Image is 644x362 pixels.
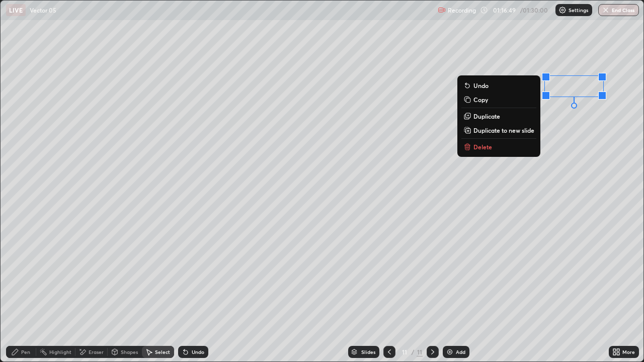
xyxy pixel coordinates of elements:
[89,349,104,354] div: Eraser
[49,349,71,354] div: Highlight
[438,6,446,14] img: recording.375f2c34.svg
[155,349,170,354] div: Select
[399,349,410,355] div: 11
[461,110,536,122] button: Duplicate
[461,79,536,92] button: Undo
[473,143,492,151] p: Delete
[30,6,56,14] p: Vector 05
[192,349,204,354] div: Undo
[412,349,415,355] div: /
[473,96,488,104] p: Copy
[473,112,500,120] p: Duplicate
[456,349,465,354] div: Add
[569,8,588,13] p: Settings
[446,348,454,356] img: add-slide-button
[461,124,536,136] button: Duplicate to new slide
[417,347,423,356] div: 11
[473,126,534,134] p: Duplicate to new slide
[461,141,536,153] button: Delete
[448,7,476,14] p: Recording
[602,6,610,14] img: end-class-cross
[622,349,635,354] div: More
[121,349,138,354] div: Shapes
[21,349,30,354] div: Pen
[558,6,567,14] img: class-settings-icons
[461,94,536,106] button: Copy
[598,4,639,16] button: End Class
[9,6,23,14] p: LIVE
[473,81,489,89] p: Undo
[361,349,375,354] div: Slides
